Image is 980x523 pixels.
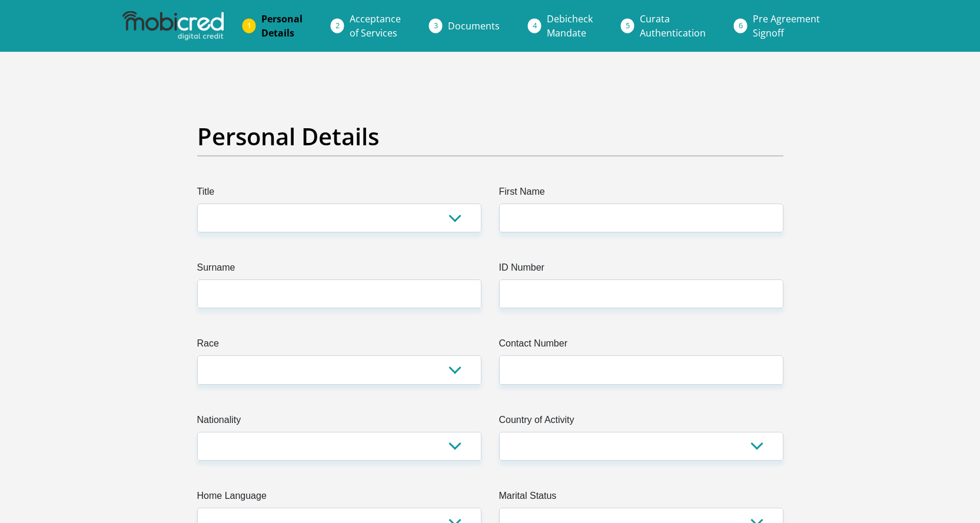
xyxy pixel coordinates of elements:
label: Surname [197,261,481,279]
label: Title [197,185,481,204]
span: Personal Details [261,12,303,39]
img: mobicred logo [122,11,224,41]
span: Curata Authentication [640,12,706,39]
a: Documents [438,14,509,38]
a: PersonalDetails [252,7,312,45]
a: DebicheckMandate [537,7,602,45]
label: Race [197,337,481,355]
span: Documents [448,19,500,32]
a: Pre AgreementSignoff [743,7,829,45]
input: Surname [197,279,481,308]
a: Acceptanceof Services [340,7,410,45]
label: Marital Status [499,489,783,508]
label: Home Language [197,489,481,508]
input: Contact Number [499,355,783,384]
h2: Personal Details [197,122,783,151]
span: Acceptance of Services [350,12,401,39]
label: Country of Activity [499,413,783,432]
input: ID Number [499,279,783,308]
span: Debicheck Mandate [547,12,593,39]
label: First Name [499,185,783,204]
input: First Name [499,204,783,232]
a: CurataAuthentication [630,7,715,45]
label: Contact Number [499,337,783,355]
span: Pre Agreement Signoff [753,12,820,39]
label: ID Number [499,261,783,279]
label: Nationality [197,413,481,432]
